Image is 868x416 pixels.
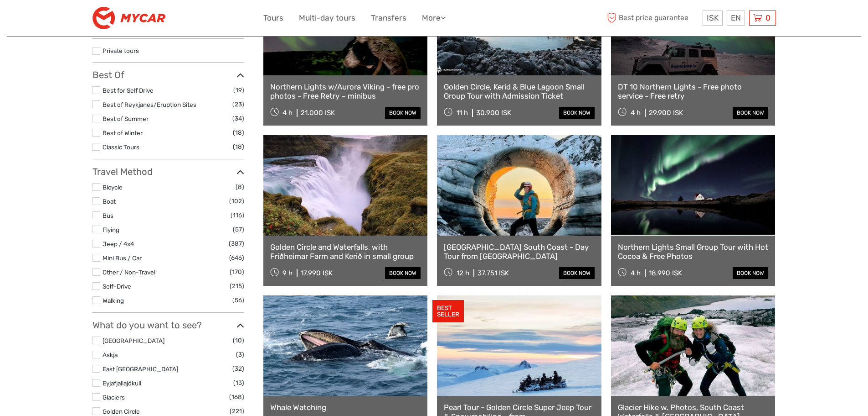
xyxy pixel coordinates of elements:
span: 11 h [457,109,468,117]
div: BEST SELLER [432,300,464,323]
span: (168) [229,392,244,402]
h3: Best Of [92,69,244,80]
a: More [422,11,446,25]
a: DT 10 Northern Lights - Free photo service - Free retry [618,82,769,101]
div: 17.990 ISK [301,269,333,277]
a: Multi-day tours [299,11,355,25]
span: 9 h [282,269,293,277]
span: 4 h [282,109,293,117]
p: We're away right now. Please check back later! [13,16,103,23]
span: 0 [764,13,772,22]
span: (56) [232,295,244,305]
span: (18) [233,142,244,152]
a: book now [559,267,595,279]
div: 18.990 ISK [649,269,682,277]
a: Glaciers [103,394,125,401]
a: Transfers [371,11,406,25]
a: Self-Drive [103,283,131,290]
span: (13) [233,378,244,388]
a: Northern Lights w/Aurora Viking - free pro photos - Free Retry – minibus [270,82,421,101]
span: 4 h [631,109,641,117]
a: Best for Self Drive [103,87,154,94]
span: (116) [231,210,244,221]
a: Classic Tours [103,143,139,151]
a: Bus [103,212,113,219]
div: 37.751 ISK [478,269,509,277]
a: book now [733,267,768,279]
span: 12 h [457,269,469,277]
a: Walking [103,297,124,304]
span: Best price guarantee [605,11,700,26]
a: book now [559,107,595,119]
span: ISK [707,13,719,22]
div: EN [727,11,745,26]
a: [GEOGRAPHIC_DATA] South Coast - Day Tour from [GEOGRAPHIC_DATA] [444,242,595,261]
a: Mini Bus / Car [103,254,142,262]
span: (170) [230,267,244,277]
span: (23) [232,99,244,110]
a: [GEOGRAPHIC_DATA] [103,337,164,344]
h3: What do you want to see? [92,320,244,331]
a: Best of Winter [103,129,143,137]
a: Golden Circle [103,408,140,415]
span: (34) [232,113,244,124]
a: Tours [263,11,283,25]
span: (387) [229,238,244,249]
a: Best of Summer [103,115,149,122]
a: book now [733,107,768,119]
button: Open LiveChat chat widget [105,14,116,25]
span: (57) [233,224,244,235]
a: Golden Circle, Kerid & Blue Lagoon Small Group Tour with Admission Ticket [444,82,595,101]
span: (8) [236,182,244,192]
a: Askja [103,351,118,358]
span: (18) [233,127,244,138]
span: (646) [229,253,244,263]
a: Boat [103,198,116,205]
img: 3195-1797b0cd-02a8-4b19-8eb3-e1b3e2a469b3_logo_small.png [92,7,165,29]
a: Best of Reykjanes/Eruption Sites [103,101,196,108]
a: Private tours [103,47,139,54]
a: Eyjafjallajökull [103,379,141,387]
span: (10) [233,335,244,346]
a: Bicycle [103,184,123,191]
span: (19) [233,85,244,95]
a: book now [385,267,421,279]
a: Flying [103,226,119,233]
a: Whale Watching [270,403,421,412]
a: Northern Lights Small Group Tour with Hot Cocoa & Free Photos [618,242,769,261]
a: East [GEOGRAPHIC_DATA] [103,365,178,373]
a: Other / Non-Travel [103,269,155,276]
span: (32) [232,363,244,374]
span: (3) [236,349,244,360]
span: 4 h [631,269,641,277]
span: (215) [230,281,244,291]
a: Golden Circle and Waterfalls, with Friðheimar Farm and Kerið in small group [270,242,421,261]
div: 21.000 ISK [301,109,335,117]
a: book now [385,107,421,119]
div: 29.900 ISK [649,109,683,117]
div: 30.900 ISK [476,109,511,117]
h3: Travel Method [92,166,244,177]
a: Jeep / 4x4 [103,240,134,247]
span: (102) [229,196,244,206]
